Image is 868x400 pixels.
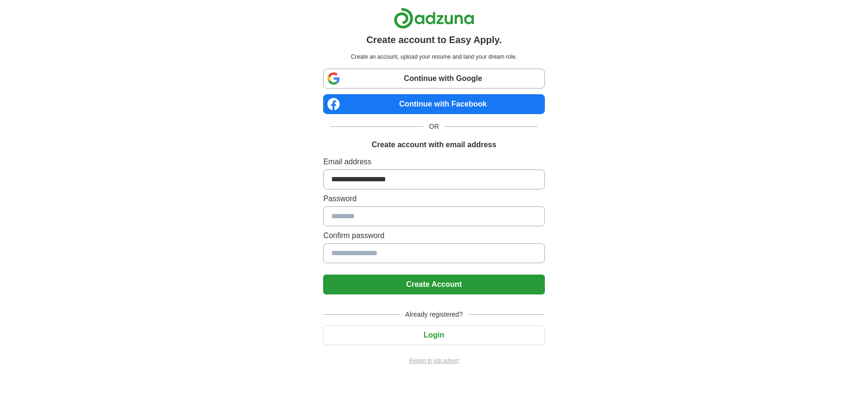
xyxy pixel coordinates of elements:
[323,331,544,339] a: Login
[424,122,445,132] span: OR
[323,193,544,204] label: Password
[323,156,544,168] label: Email address
[323,69,544,89] a: Continue with Google
[371,139,496,151] h1: Create account with email address
[325,53,542,61] p: Create an account, upload your resume and land your dream role.
[399,310,468,320] span: Already registered?
[394,8,474,29] img: Adzuna logo
[323,356,544,365] a: Return to job advert
[323,275,544,294] button: Create Account
[366,33,502,47] h1: Create account to Easy Apply.
[323,230,544,241] label: Confirm password
[323,325,544,345] button: Login
[323,94,544,114] a: Continue with Facebook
